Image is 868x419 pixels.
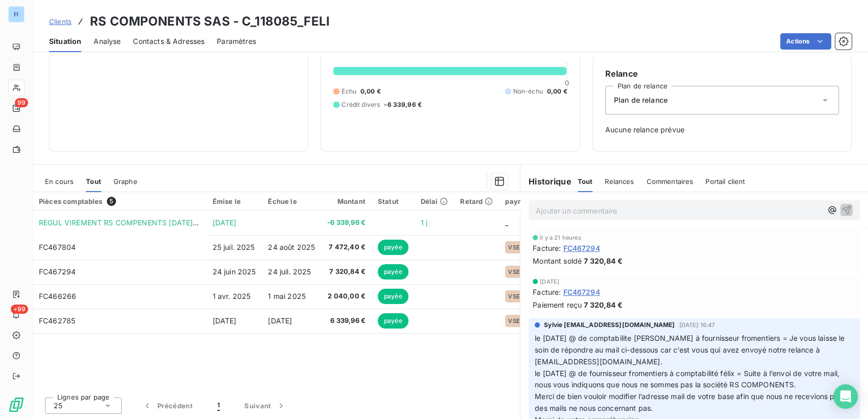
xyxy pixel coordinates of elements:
[584,299,623,310] span: 7 320,84 €
[8,397,25,413] img: Logo LeanPay
[833,384,858,409] div: Open Intercom Messenger
[217,36,256,46] span: Paramètres
[213,197,256,205] div: Émise le
[578,177,593,185] span: Tout
[421,197,448,205] div: Délai
[341,87,356,96] span: Échu
[133,36,204,46] span: Contacts & Adresses
[39,267,76,276] span: FC467294
[378,289,408,304] span: payée
[213,243,255,251] span: 25 juil. 2025
[544,320,675,330] span: Sylvie [EMAIL_ADDRESS][DOMAIN_NAME]
[90,12,330,31] h3: RS COMPONENTS SAS - C_118085_FELI
[39,292,76,300] span: FC466266
[533,287,561,297] span: Facture :
[540,278,559,285] span: [DATE]
[384,100,422,109] span: -6 339,96 €
[505,218,508,227] span: _
[513,87,543,96] span: Non-échu
[107,197,116,206] span: 5
[646,177,693,185] span: Commentaires
[605,125,839,135] span: Aucune relance prévue
[508,269,527,275] span: VSEPA
[205,395,232,416] button: 1
[113,177,138,185] span: Graphe
[378,240,408,255] span: payée
[520,175,572,188] h6: Historique
[508,318,527,324] span: VSEPA
[327,316,366,326] span: 6 339,96 €
[540,235,581,241] span: il y a 21 heures
[11,305,28,314] span: +99
[378,197,408,205] div: Statut
[563,243,600,253] span: FC467294
[421,218,427,227] span: 1 j
[327,197,366,205] div: Montant
[39,316,75,325] span: FC462785
[327,267,366,277] span: 7 320,84 €
[563,287,600,297] span: FC467294
[505,197,569,205] div: paymentTypeCode
[565,79,569,87] span: 0
[535,334,847,389] span: le [DATE] @ de comptabilite [PERSON_NAME] à fournisseur fromentiers = Je vous laisse le soin de r...
[15,98,28,107] span: 99
[49,16,72,27] a: Clients
[533,299,582,310] span: Paiement reçu
[508,244,527,250] span: VSEPA
[533,255,582,266] span: Montant soldé
[45,177,74,185] span: En cours
[94,36,121,46] span: Analyse
[533,243,561,253] span: Facture :
[213,292,251,300] span: 1 avr. 2025
[213,316,237,325] span: [DATE]
[217,401,220,411] span: 1
[605,67,839,80] h6: Relance
[54,401,62,411] span: 25
[213,267,256,276] span: 24 juin 2025
[508,293,527,299] span: VSEPA
[268,267,311,276] span: 24 juil. 2025
[605,177,634,185] span: Relances
[8,6,25,22] div: FI
[780,33,831,50] button: Actions
[327,291,366,301] span: 2 040,00 €
[378,264,408,280] span: payée
[584,255,623,266] span: 7 320,84 €
[49,36,81,46] span: Situation
[213,218,237,227] span: [DATE]
[86,177,101,185] span: Tout
[378,313,408,329] span: payée
[341,100,380,109] span: Crédit divers
[360,87,381,96] span: 0,00 €
[268,197,315,205] div: Échue le
[327,242,366,252] span: 7 472,40 €
[232,395,299,416] button: Suivant
[39,218,224,227] span: REGUL VIREMENT RS COMPENENTS [DATE] - à remb
[39,197,200,206] div: Pièces comptables
[268,316,292,325] span: [DATE]
[547,87,567,96] span: 0,00 €
[705,177,745,185] span: Portail client
[679,322,715,328] span: [DATE] 16:47
[535,392,846,412] span: Merci de bien vouloir modifier l’adresse mail de votre base afin que nous ne recevions plus des m...
[327,218,366,228] span: -6 339,96 €
[614,95,668,105] span: Plan de relance
[130,395,205,416] button: Précédent
[39,243,76,251] span: FC467804
[268,292,306,300] span: 1 mai 2025
[49,17,72,26] span: Clients
[460,197,493,205] div: Retard
[268,243,315,251] span: 24 août 2025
